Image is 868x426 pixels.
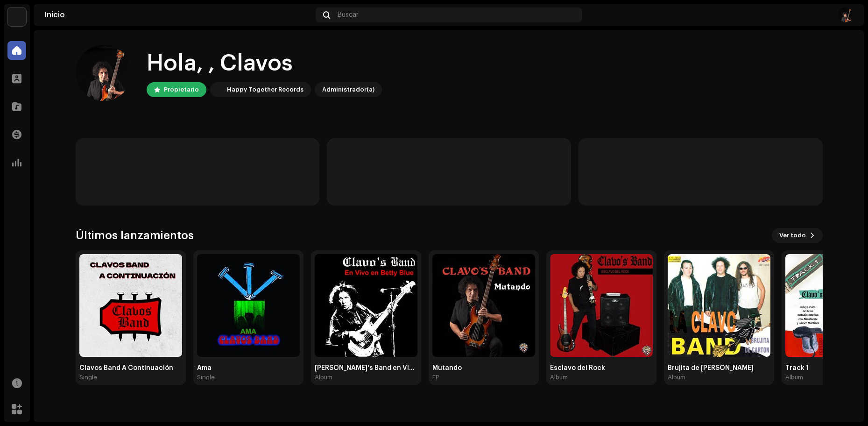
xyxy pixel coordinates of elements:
div: Album [315,374,332,381]
img: edd8793c-a1b1-4538-85bc-e24b6277bc1e [7,7,26,26]
div: Esclavo del Rock [550,364,653,372]
span: Ver todo [779,226,806,245]
div: Ama [197,364,300,372]
div: Brujita de [PERSON_NAME] [668,364,770,372]
div: Clavos Band A Continuación [79,364,182,372]
img: 659e6932-d9a8-43f3-906a-ba208738c1dc [838,7,853,22]
div: Propietario [164,84,199,95]
div: Album [668,374,685,381]
h3: Últimos lanzamientos [76,228,194,243]
img: 326b5c64-7228-409d-a844-7c0fd97a456f [79,254,182,357]
button: Ver todo [772,228,823,243]
div: EP [432,374,439,381]
div: Single [197,374,215,381]
div: Single [79,374,97,381]
img: 908294ef-3aea-49fa-a986-776cd45d7ca0 [315,254,417,357]
div: Album [550,374,568,381]
img: 659e6932-d9a8-43f3-906a-ba208738c1dc [76,45,132,101]
img: 14499149-3aa8-4f11-af94-1ad254479203 [197,254,300,357]
div: Album [785,374,803,381]
img: b33a5077-87c4-4e2b-925e-ee60b8411261 [550,254,653,357]
span: Buscar [338,11,359,19]
div: Mutando [432,364,535,372]
img: f24c44a2-d5d9-4e32-b549-95e4dd0cbabe [432,254,535,357]
img: 89729139-640d-48c9-a12c-2735a285a174 [668,254,770,357]
img: edd8793c-a1b1-4538-85bc-e24b6277bc1e [212,84,223,95]
div: Happy Together Records [227,84,303,95]
div: Inicio [45,11,312,19]
div: Administrador(a) [322,84,374,95]
div: [PERSON_NAME]'s Band en Vivo en [PERSON_NAME] [315,364,417,372]
div: Hola, , Clavos [147,49,382,78]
